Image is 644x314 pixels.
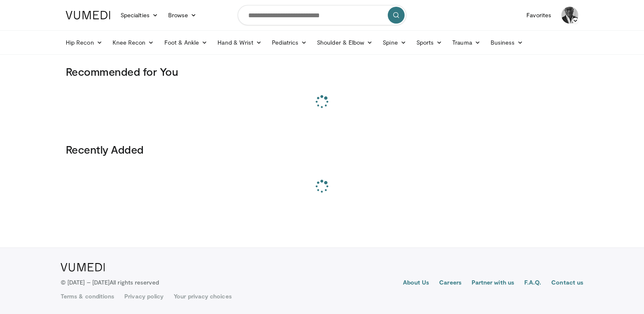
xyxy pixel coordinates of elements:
a: Pediatrics [267,34,312,51]
a: Your privacy choices [174,292,231,301]
a: F.A.Q. [524,278,541,288]
a: Business [486,34,529,51]
a: Trauma [447,34,486,51]
a: Contact us [551,278,583,288]
a: Shoulder & Elbow [312,34,378,51]
input: Search topics, interventions [238,5,406,25]
a: Browse [163,7,202,24]
a: Spine [378,34,411,51]
a: Privacy policy [124,292,164,301]
a: Terms & conditions [61,292,114,301]
h3: Recently Added [66,143,578,156]
a: Knee Recon [107,34,159,51]
a: Foot & Ankle [159,34,213,51]
img: VuMedi Logo [61,263,105,271]
a: Specialties [115,7,163,24]
a: About Us [403,278,429,288]
h3: Recommended for You [66,65,578,78]
a: Careers [439,278,462,288]
a: Hip Recon [61,34,107,51]
p: © [DATE] – [DATE] [61,278,159,287]
img: Avatar [561,7,578,24]
a: Sports [411,34,448,51]
a: Favorites [521,7,556,24]
span: All rights reserved [110,279,159,286]
a: Partner with us [472,278,514,288]
a: Hand & Wrist [212,34,267,51]
img: VuMedi Logo [66,11,110,19]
